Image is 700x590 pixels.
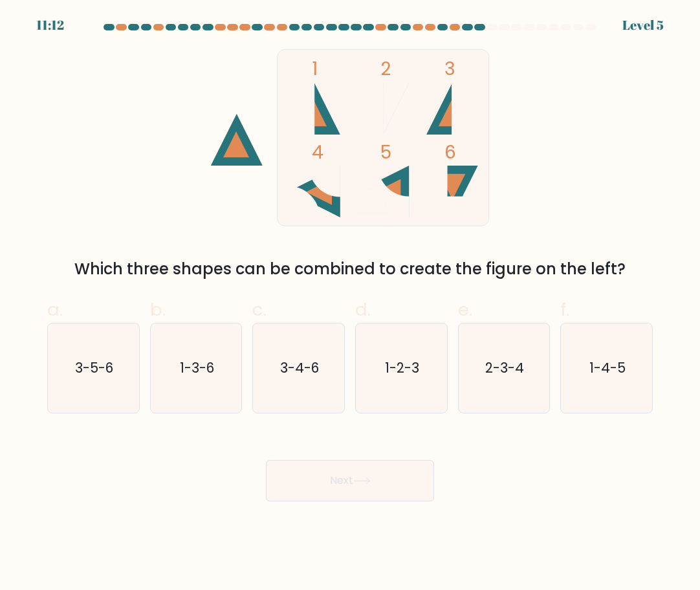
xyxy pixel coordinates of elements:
[47,297,63,322] span: a.
[380,56,391,82] tspan: 2
[485,358,524,377] text: 2-3-4
[560,297,569,322] span: f.
[280,358,319,377] text: 3-4-6
[75,358,113,377] text: 3-5-6
[380,140,391,165] tspan: 5
[312,140,323,165] tspan: 4
[385,358,419,377] text: 1-2-3
[355,297,371,322] span: d.
[266,460,434,501] button: Next
[312,56,318,82] tspan: 1
[444,56,455,82] tspan: 3
[622,16,664,35] div: Level 5
[444,140,456,165] tspan: 6
[36,16,64,35] div: 11:12
[150,297,166,322] span: b.
[252,297,267,322] span: c.
[589,358,626,377] text: 1-4-5
[55,257,645,281] div: Which three shapes can be combined to create the figure on the left?
[458,297,472,322] span: e.
[180,358,214,377] text: 1-3-6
